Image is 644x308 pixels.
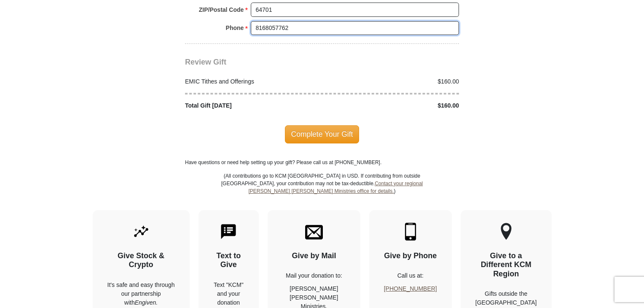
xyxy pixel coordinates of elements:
[135,299,158,306] i: Engiven.
[181,101,322,110] div: Total Gift [DATE]
[384,285,437,292] a: [PHONE_NUMBER]
[305,223,323,240] img: envelope.svg
[322,77,464,86] div: $160.00
[213,251,244,270] h4: Text to Give
[402,223,419,240] img: mobile.svg
[107,251,175,270] h4: Give Stock & Crypto
[475,251,537,279] h4: Give to a Different KCM Region
[500,223,512,240] img: other-region
[107,281,175,307] p: It's safe and easy through our partnership with
[185,159,459,166] p: Have questions or need help setting up your gift? Please call us at [PHONE_NUMBER].
[199,4,244,16] strong: ZIP/Postal Code
[220,223,237,240] img: text-to-give.svg
[282,251,346,261] h4: Give by Mail
[384,271,437,280] p: Call us at:
[226,22,244,34] strong: Phone
[132,223,150,240] img: give-by-stock.svg
[384,251,437,261] h4: Give by Phone
[185,58,226,66] span: Review Gift
[285,125,360,143] span: Complete Your Gift
[322,101,464,110] div: $160.00
[221,172,423,210] p: (All contributions go to KCM [GEOGRAPHIC_DATA] in USD. If contributing from outside [GEOGRAPHIC_D...
[248,181,423,194] a: Contact your regional [PERSON_NAME] [PERSON_NAME] Ministries office for details.
[181,77,322,86] div: EMIC Tithes and Offerings
[282,271,346,280] p: Mail your donation to:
